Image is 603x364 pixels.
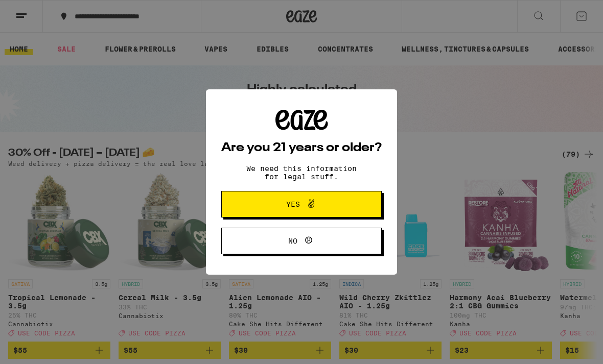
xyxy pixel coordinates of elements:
h2: Are you 21 years or older? [221,142,382,154]
span: Yes [286,201,300,208]
button: Yes [221,191,382,217]
button: No [221,228,382,254]
span: No [288,237,297,245]
p: We need this information for legal stuff. [238,164,365,181]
